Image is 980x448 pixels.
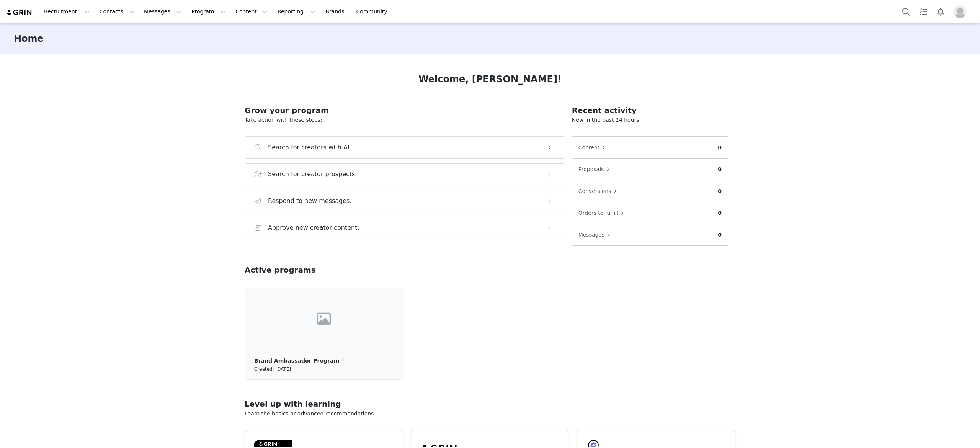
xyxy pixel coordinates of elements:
[268,143,351,152] h3: Search for creators with AI.
[268,223,359,232] h3: Approve new creator content.
[718,165,722,173] p: 0
[718,231,722,239] p: 0
[578,185,621,197] button: Conversions
[95,3,139,20] button: Contacts
[321,3,351,20] a: Brands
[245,398,735,410] h2: Level up with learning
[245,190,564,212] button: Respond to new messages.
[268,170,357,179] h3: Search for creator prospects.
[932,3,949,20] button: Notifications
[578,229,614,241] button: Messages
[245,136,564,159] button: Search for creators with AI.
[578,207,628,219] button: Orders to fulfill
[187,3,230,20] button: Program
[254,365,291,373] small: Created: [DATE]
[954,6,966,18] img: placeholder-profile.jpg
[254,356,339,365] p: Brand Ambassador Program
[231,3,273,20] button: Content
[139,3,186,20] button: Messages
[245,116,564,124] p: Take action with these steps:
[578,141,609,154] button: Content
[6,9,33,16] img: grin logo
[245,163,564,185] button: Search for creator prospects.
[268,196,352,206] h3: Respond to new messages.
[245,264,316,276] h2: Active programs
[718,144,722,152] p: 0
[949,6,974,18] button: Profile
[14,32,44,46] h3: Home
[572,116,728,124] p: New in the past 24 hours:
[718,209,722,217] p: 0
[578,163,614,175] button: Proposals
[718,187,722,195] p: 0
[245,410,735,418] p: Learn the basics or advanced recommendations.
[418,72,562,86] h1: Welcome, [PERSON_NAME]!
[898,3,915,20] button: Search
[39,3,95,20] button: Recruitment
[245,217,564,239] button: Approve new creator content.
[915,3,932,20] a: Tasks
[273,3,320,20] button: Reporting
[572,105,728,116] h2: Recent activity
[245,105,564,116] h2: Grow your program
[352,3,395,20] a: Community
